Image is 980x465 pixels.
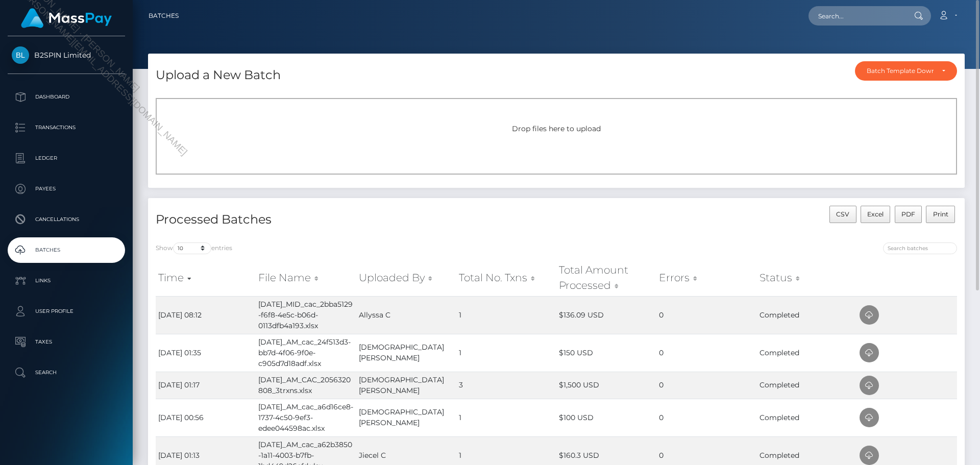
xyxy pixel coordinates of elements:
input: Search batches [883,242,957,254]
th: Total No. Txns: activate to sort column ascending [456,260,556,296]
th: Total Amount Processed: activate to sort column ascending [556,260,656,296]
span: B2SPIN Limited [8,51,125,60]
td: 0 [656,296,756,334]
td: 1 [456,296,556,334]
th: Errors: activate to sort column ascending [656,260,756,296]
a: Batches [149,5,179,27]
th: Time: activate to sort column ascending [156,260,256,296]
td: 3 [456,372,556,399]
img: B2SPIN Limited [12,46,29,64]
p: Transactions [12,120,121,135]
a: Search [8,360,125,385]
td: [DATE] 01:17 [156,372,256,399]
a: Cancellations [8,207,125,232]
a: Transactions [8,115,125,140]
td: [DEMOGRAPHIC_DATA] [PERSON_NAME] [356,334,456,372]
h4: Upload a New Batch [156,66,281,84]
h4: Processed Batches [156,211,549,229]
p: Taxes [12,334,121,350]
td: 0 [656,399,756,436]
td: Completed [757,334,857,372]
td: [DATE] 00:56 [156,399,256,436]
th: Uploaded By: activate to sort column ascending [356,260,456,296]
div: Batch Template Download [867,67,934,75]
p: Ledger [12,151,121,166]
td: Completed [757,372,857,399]
input: Search... [808,6,904,26]
p: Batches [12,242,121,258]
td: [DATE]_AM_cac_24f513d3-bb7d-4f06-9f0e-c905d7d18adf.xlsx [256,334,356,372]
td: $136.09 USD [556,296,656,334]
a: User Profile [8,299,125,324]
img: MassPay Logo [21,8,112,28]
button: Excel [861,206,891,223]
a: Dashboard [8,84,125,110]
td: $150 USD [556,334,656,372]
p: User Profile [12,304,121,319]
p: Search [12,365,121,380]
button: CSV [829,206,856,223]
td: [DATE] 08:12 [156,296,256,334]
span: PDF [901,210,915,218]
select: Showentries [173,242,211,254]
td: Completed [757,296,857,334]
span: Excel [867,210,884,218]
span: Print [933,210,948,218]
td: $100 USD [556,399,656,436]
td: [DATE]_MID_cac_2bba5129-f6f8-4e5c-b06d-0113dfb4a193.xlsx [256,296,356,334]
button: PDF [895,206,922,223]
label: Show entries [156,242,232,254]
p: Cancellations [12,212,121,227]
p: Payees [12,181,121,197]
span: Drop files here to upload [512,124,601,133]
td: 0 [656,334,756,372]
td: [DEMOGRAPHIC_DATA] [PERSON_NAME] [356,399,456,436]
td: 0 [656,372,756,399]
p: Dashboard [12,89,121,105]
td: [DATE] 01:35 [156,334,256,372]
td: 1 [456,334,556,372]
a: Links [8,268,125,293]
td: [DATE]_AM_cac_a6d16ce8-1737-4c50-9ef3-edee044598ac.xlsx [256,399,356,436]
td: $1,500 USD [556,372,656,399]
a: Payees [8,176,125,202]
td: [DEMOGRAPHIC_DATA] [PERSON_NAME] [356,372,456,399]
th: File Name: activate to sort column ascending [256,260,356,296]
td: 1 [456,399,556,436]
span: CSV [836,210,849,218]
p: Links [12,273,121,288]
a: Ledger [8,145,125,171]
button: Print [926,206,955,223]
td: Allyssa C [356,296,456,334]
td: [DATE]_AM_CAC_2056320808_3trxns.xlsx [256,372,356,399]
td: Completed [757,399,857,436]
a: Batches [8,237,125,263]
a: Taxes [8,329,125,355]
th: Status: activate to sort column ascending [757,260,857,296]
button: Batch Template Download [855,61,957,81]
